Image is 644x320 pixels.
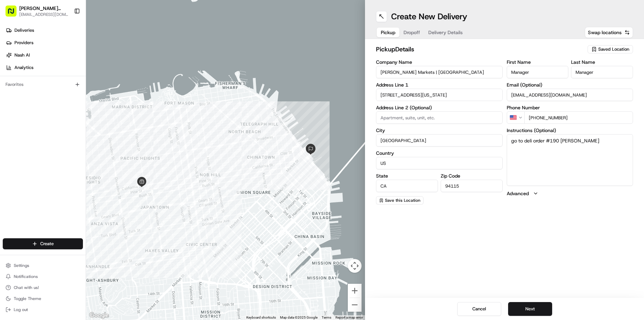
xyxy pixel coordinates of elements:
input: Enter city [376,134,503,147]
span: Dropoff [404,29,420,36]
button: [PERSON_NAME] Markets[EMAIL_ADDRESS][DOMAIN_NAME] [3,3,71,19]
a: 📗Knowledge Base [4,151,55,164]
a: Report a map error [335,316,363,319]
button: [EMAIL_ADDRESS][DOMAIN_NAME] [19,12,68,17]
button: Log out [3,305,83,314]
button: Chat with us! [3,283,83,292]
label: First Name [507,60,569,64]
label: Phone Number [507,105,633,110]
div: 📗 [7,155,12,160]
span: Settings [14,263,29,268]
input: Apartment, suite, unit, etc. [376,111,503,124]
button: Advanced [507,190,633,197]
span: Deliveries [14,27,34,33]
span: [PERSON_NAME] [21,126,56,131]
div: Favorites [3,79,83,90]
label: City [376,128,503,133]
span: Map data ©2025 Google [280,316,318,319]
img: Liam S. [7,119,18,130]
span: API Documentation [65,154,110,161]
span: Nash AI [14,52,30,58]
label: Company Name [376,60,503,64]
span: Toggle Theme [14,296,41,301]
span: Providers [14,40,33,46]
a: 💻API Documentation [55,151,113,164]
span: Pickup [381,29,395,36]
a: Providers [3,37,86,48]
h1: Create New Delivery [391,11,467,22]
span: Notifications [14,274,38,279]
button: Keyboard shortcuts [246,315,276,320]
button: Save this Location [376,196,423,204]
a: Powered byPylon [49,171,83,176]
p: Welcome 👋 [7,28,125,39]
input: Enter first name [507,66,569,78]
label: Country [376,151,503,156]
button: Zoom out [348,298,362,312]
a: Terms [322,316,331,319]
button: Toggle Theme [3,294,83,303]
button: Saved Location [588,44,633,54]
span: Delivery Details [428,29,463,36]
button: Settings [3,261,83,270]
h2: pickup Details [376,44,583,54]
a: Analytics [3,62,86,73]
button: Map camera controls [348,259,362,273]
img: Wisdom Oko [7,100,18,114]
img: 1736555255976-a54dd68f-1ca7-489b-9aae-adbdc363a1c4 [14,126,19,131]
label: Advanced [507,190,529,197]
input: Enter state [376,180,438,192]
input: Enter phone number [524,111,633,124]
span: Pylon [68,171,83,176]
span: Create [40,241,54,247]
a: Deliveries [3,25,86,36]
label: Address Line 1 [376,82,503,87]
label: Email (Optional) [507,82,633,87]
img: 1736555255976-a54dd68f-1ca7-489b-9aae-adbdc363a1c4 [14,107,19,113]
span: Save this Location [385,198,420,203]
button: Zoom in [348,284,362,298]
span: Swap locations [588,29,622,36]
img: Google [88,311,110,320]
input: Enter last name [571,66,633,78]
input: Enter email address [507,89,633,101]
span: [DATE] [78,107,93,112]
textarea: go to deli order #190 [PERSON_NAME] [507,134,633,186]
input: Enter company name [376,66,503,78]
button: See all [107,88,125,97]
span: Log out [14,307,28,312]
label: Last Name [571,60,633,64]
button: Swap locations [585,27,633,38]
button: Next [508,302,552,316]
img: Nash [7,7,21,21]
img: 1736555255976-a54dd68f-1ca7-489b-9aae-adbdc363a1c4 [7,66,19,78]
span: [DATE] [61,126,75,131]
input: Enter zip code [441,180,503,192]
label: Address Line 2 (Optional) [376,105,503,110]
span: Knowledge Base [14,154,53,161]
span: • [75,107,77,112]
div: Start new chat [31,66,113,73]
input: Clear [18,44,114,52]
label: State [376,173,438,178]
button: Create [3,238,83,249]
span: • [57,126,60,131]
button: Start new chat [117,68,125,76]
input: Enter address [376,89,503,101]
label: Instructions (Optional) [507,128,633,133]
span: Wisdom [PERSON_NAME] [21,107,73,112]
button: Notifications [3,272,83,281]
button: [PERSON_NAME] Markets [19,5,68,12]
div: We're available if you need us! [31,73,95,78]
label: Zip Code [441,173,503,178]
a: Open this area in Google Maps (opens a new window) [88,311,110,320]
span: Analytics [14,64,33,71]
input: Enter country [376,157,503,169]
button: Cancel [457,302,501,316]
img: 8571987876998_91fb9ceb93ad5c398215_72.jpg [14,66,27,78]
span: Chat with us! [14,285,39,290]
div: 💻 [58,155,64,160]
span: Saved Location [598,46,629,52]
